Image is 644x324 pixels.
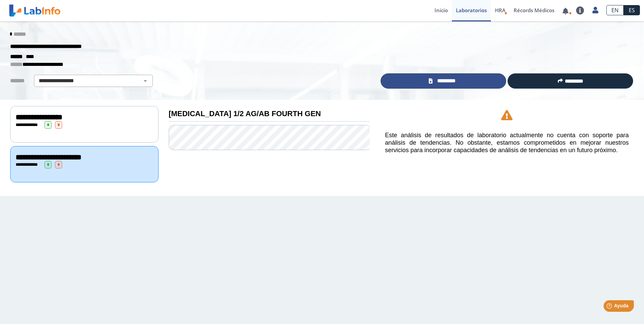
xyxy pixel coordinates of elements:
[385,132,629,154] h5: Este análisis de resultados de laboratorio actualmente no cuenta con soporte para análisis de ten...
[169,109,321,118] b: [MEDICAL_DATA] 1/2 AG/AB FOURTH GEN
[584,298,637,317] iframe: Help widget launcher
[624,5,640,15] a: ES
[495,7,505,14] span: HRA
[606,5,624,15] a: EN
